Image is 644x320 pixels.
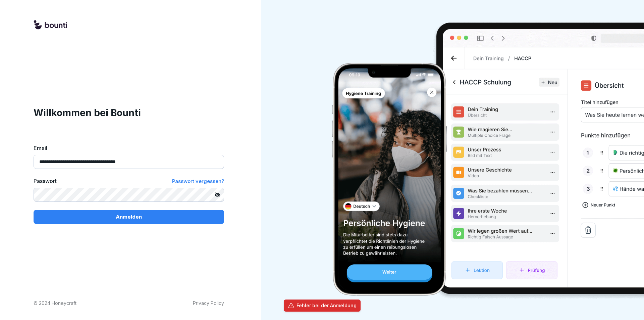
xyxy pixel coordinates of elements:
[193,300,224,307] a: Privacy Policy
[34,144,224,152] label: Email
[34,20,67,30] img: logo.svg
[172,177,224,185] a: Passwort vergessen?
[297,302,357,309] div: Fehler bei der Anmeldung
[34,106,224,120] h1: Willkommen bei Bounti
[172,178,224,184] span: Passwort vergessen?
[34,210,224,224] button: Anmelden
[116,213,142,221] p: Anmelden
[34,177,57,185] label: Passwort
[34,300,76,307] p: © 2024 Honeycraft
